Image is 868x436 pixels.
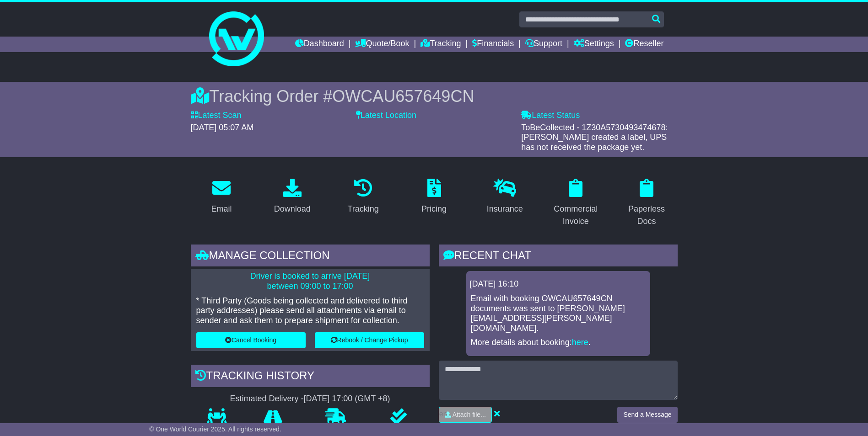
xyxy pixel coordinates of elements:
span: OWCAU657649CN [332,87,474,106]
p: Driver is booked to arrive [DATE] between 09:00 to 17:00 [196,271,424,291]
a: Reseller [625,37,663,52]
a: Financials [472,37,514,52]
p: Email with booking OWCAU657649CN documents was sent to [PERSON_NAME][EMAIL_ADDRESS][PERSON_NAME][... [471,294,646,333]
a: Pricing [415,175,453,218]
span: ToBeCollected - 1Z30A5730493474678: [PERSON_NAME] created a label, UPS has not received the packa... [521,123,668,152]
button: Rebook / Change Pickup [315,332,424,348]
div: Estimated Delivery - [191,394,430,404]
span: [DATE] 05:07 AM [191,123,254,132]
div: RECENT CHAT [439,245,678,269]
p: More details about booking: . [471,338,646,348]
div: Tracking history [191,365,430,389]
a: Download [268,175,317,218]
a: Commercial Invoice [545,175,607,231]
div: Tracking [347,203,378,215]
a: Insurance [481,175,529,218]
a: Paperless Docs [616,175,678,231]
div: Pricing [421,203,447,215]
div: Paperless Docs [622,203,672,228]
div: Tracking Order # [191,86,678,106]
a: Tracking [421,37,461,52]
div: Manage collection [191,245,430,269]
a: Support [525,37,562,52]
div: Commercial Invoice [551,203,601,228]
button: Cancel Booking [196,332,306,348]
a: Quote/Book [355,37,409,52]
label: Latest Location [356,111,416,121]
a: Email [205,175,237,218]
button: Send a Message [617,407,677,423]
label: Latest Status [521,111,580,121]
label: Latest Scan [191,111,242,121]
p: * Third Party (Goods being collected and delivered to third party addresses) please send all atta... [196,296,424,326]
div: [DATE] 16:10 [470,279,647,289]
div: Insurance [487,203,523,215]
a: Settings [574,37,614,52]
div: Download [274,203,311,215]
a: Dashboard [295,37,344,52]
a: Tracking [341,175,384,218]
a: here [572,338,588,347]
div: Email [211,203,232,215]
div: [DATE] 17:00 (GMT +8) [304,394,390,404]
span: © One World Courier 2025. All rights reserved. [149,425,281,433]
